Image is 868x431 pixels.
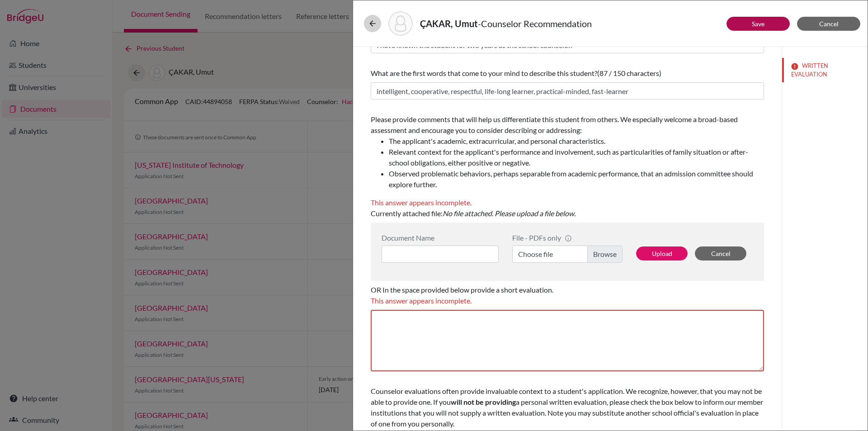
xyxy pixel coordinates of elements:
[512,233,623,242] div: File - PDFs only
[443,209,576,218] i: No file attached. Please upload a file below.
[371,110,764,223] div: Currently attached file:
[389,136,764,147] li: The applicant's academic, extracurricular, and personal characteristics.
[565,235,572,242] span: info
[371,69,597,77] span: What are the first words that come to your mind to describe this student?
[371,296,472,305] span: This answer appears incomplete.
[389,168,764,190] li: Observed problematic behaviors, perhaps separable from academic performance, that an admission co...
[389,147,764,168] li: Relevant context for the applicant's performance and involvement, such as particularities of fami...
[791,63,798,70] img: error-544570611efd0a2d1de9.svg
[636,246,688,260] button: Upload
[782,58,868,82] button: WRITTEN EVALUATION
[371,387,763,428] span: Counselor evaluations often provide invaluable context to a student's application. We recognize, ...
[371,285,553,294] span: OR In the space provided below provide a short evaluation.
[478,18,592,29] span: - Counselor Recommendation
[420,18,478,29] strong: ÇAKAR, Umut
[382,233,499,242] div: Document Name
[371,198,472,207] span: This answer appears incomplete.
[512,246,623,263] label: Choose file
[451,398,516,406] b: will not be providing
[695,246,746,260] button: Cancel
[597,69,661,77] span: (87 / 150 characters)
[371,115,764,190] span: Please provide comments that will help us differentiate this student from others. We especially w...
